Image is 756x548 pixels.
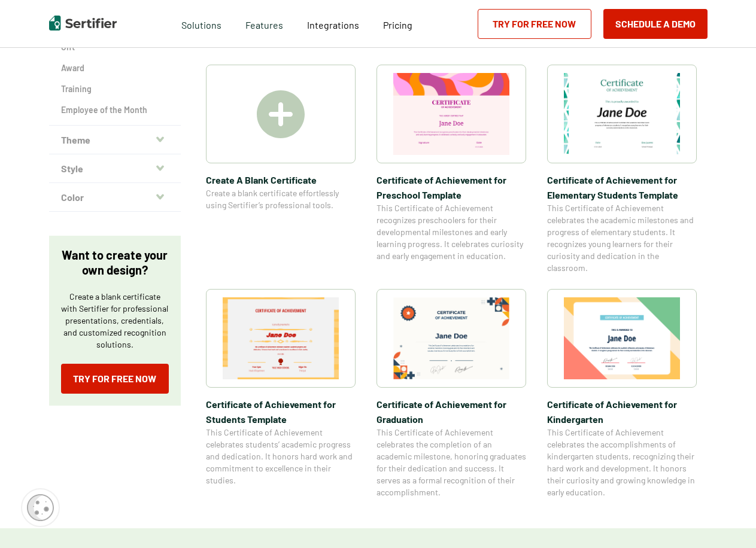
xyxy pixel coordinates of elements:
[377,172,526,202] span: Certificate of Achievement for Preschool Template
[564,73,680,155] img: Certificate of Achievement for Elementary Students Template
[377,397,526,427] span: Certificate of Achievement for Graduation
[307,16,359,31] a: Integrations
[206,172,356,187] span: Create A Blank Certificate
[547,172,697,202] span: Certificate of Achievement for Elementary Students Template
[181,16,221,31] span: Solutions
[49,154,181,183] button: Style
[696,491,756,548] iframe: Chat Widget
[383,16,412,31] a: Pricing
[49,16,117,31] img: Sertifier | Digital Credentialing Platform
[547,289,697,498] a: Certificate of Achievement for KindergartenCertificate of Achievement for KindergartenThis Certif...
[245,16,283,31] span: Features
[206,187,356,211] span: Create a blank certificate effortlessly using Sertifier’s professional tools.
[61,364,169,394] a: Try for Free Now
[377,202,526,262] span: This Certificate of Achievement recognizes preschoolers for their developmental milestones and ea...
[547,427,697,498] span: This Certificate of Achievement celebrates the accomplishments of kindergarten students, recogniz...
[393,297,509,379] img: Certificate of Achievement for Graduation
[377,427,526,498] span: This Certificate of Achievement celebrates the completion of an academic milestone, honoring grad...
[223,297,339,379] img: Certificate of Achievement for Students Template
[61,248,169,278] p: Want to create your own design?
[377,65,526,274] a: Certificate of Achievement for Preschool TemplateCertificate of Achievement for Preschool Templat...
[377,289,526,498] a: Certificate of Achievement for GraduationCertificate of Achievement for GraduationThis Certificat...
[27,494,54,521] img: Cookie Popup Icon
[547,202,697,274] span: This Certificate of Achievement celebrates the academic milestones and progress of elementary stu...
[383,19,412,31] span: Pricing
[206,289,356,498] a: Certificate of Achievement for Students TemplateCertificate of Achievement for Students TemplateT...
[257,90,305,138] img: Create A Blank Certificate
[61,104,169,116] a: Employee of the Month
[206,397,356,427] span: Certificate of Achievement for Students Template
[49,183,181,212] button: Color
[49,126,181,154] button: Theme
[393,73,509,155] img: Certificate of Achievement for Preschool Template
[206,427,356,486] span: This Certificate of Achievement celebrates students’ academic progress and dedication. It honors ...
[603,9,708,39] button: Schedule a Demo
[61,291,169,351] p: Create a blank certificate with Sertifier for professional presentations, credentials, and custom...
[478,9,591,39] a: Try for Free Now
[547,65,697,274] a: Certificate of Achievement for Elementary Students TemplateCertificate of Achievement for Element...
[307,19,359,31] span: Integrations
[61,62,169,74] a: Award
[61,83,169,95] a: Training
[547,397,697,427] span: Certificate of Achievement for Kindergarten
[564,297,680,379] img: Certificate of Achievement for Kindergarten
